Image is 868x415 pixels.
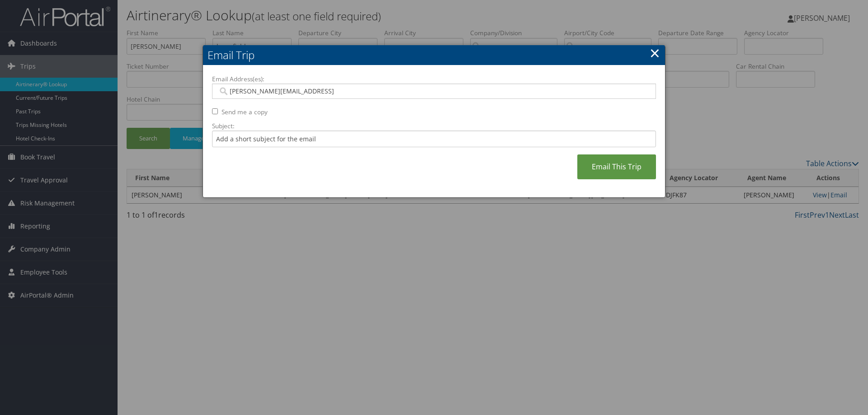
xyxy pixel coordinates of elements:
[222,107,268,117] label: Send me a copy
[218,87,650,96] input: Email address (Separate multiple email addresses with commas)
[650,44,660,62] a: ×
[212,131,656,147] input: Add a short subject for the email
[212,75,656,84] label: Email Address(es):
[203,45,665,65] h2: Email Trip
[212,121,656,131] label: Subject:
[577,154,656,179] a: Email This Trip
